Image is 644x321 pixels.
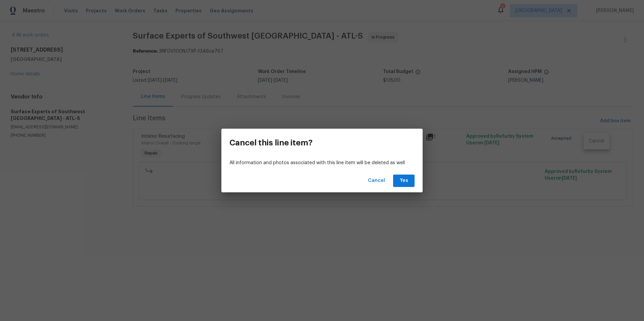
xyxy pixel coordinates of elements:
[398,177,409,185] span: Yes
[229,159,415,167] p: All information and photos associated with this line item will be deleted as well
[229,138,313,147] h3: Cancel this line item?
[393,175,415,187] button: Yes
[365,175,388,187] button: Cancel
[368,177,385,185] span: Cancel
